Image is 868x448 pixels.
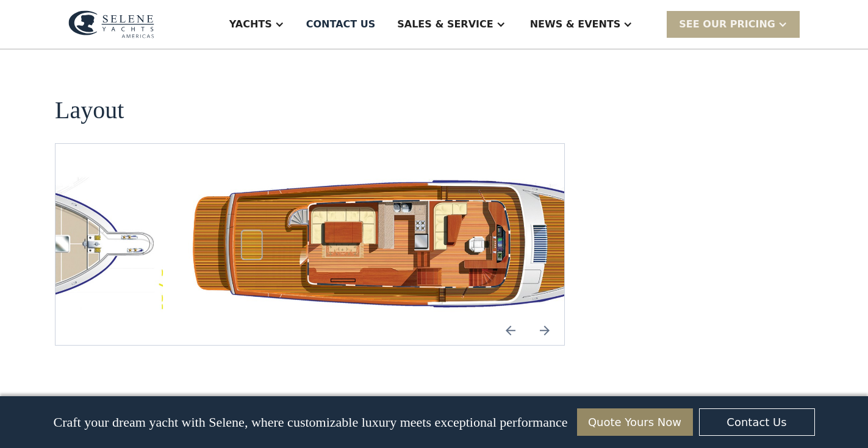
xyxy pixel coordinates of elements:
div: SEE Our Pricing [667,11,800,37]
a: Contact Us [699,408,815,436]
img: icon [496,316,525,345]
a: Next slide [530,316,559,345]
a: open lightbox [182,173,672,316]
div: Contact US [306,17,376,32]
p: Craft your dream yacht with Selene, where customizable luxury meets exceptional performance [53,414,567,430]
div: Sales & Service [397,17,493,32]
div: News & EVENTS [530,17,621,32]
a: Previous slide [496,316,525,345]
div: 4 / 7 [182,173,672,316]
img: logo [68,10,154,38]
div: SEE Our Pricing [679,17,775,32]
h2: Layout [55,97,124,124]
div: Yachts [229,17,272,32]
a: Quote Yours Now [577,408,693,436]
img: icon [530,316,559,345]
